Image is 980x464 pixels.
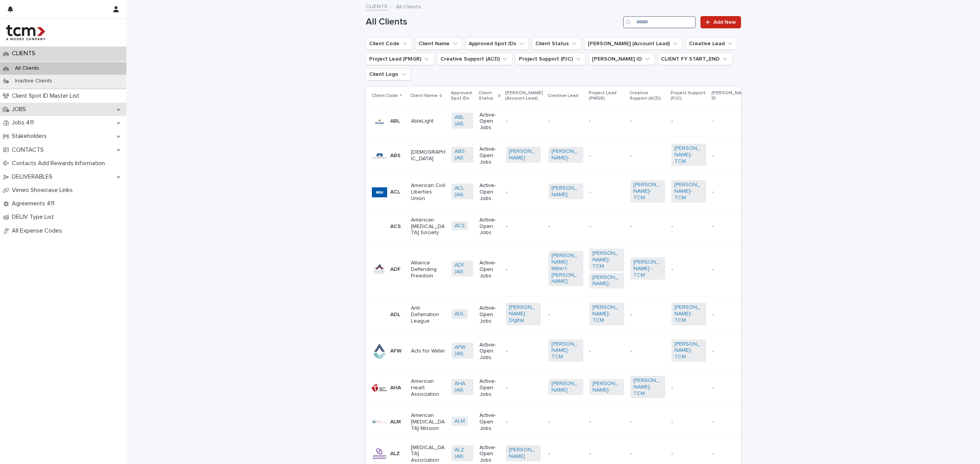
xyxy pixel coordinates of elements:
[455,447,470,460] a: ALZ (All)
[712,346,715,354] p: -
[589,89,625,103] p: Project Lead (PMGR)
[411,260,446,279] p: Alliance Defending Freedom
[9,213,60,221] p: DELIV Type List
[390,118,400,125] p: ABL
[366,210,803,242] tr: ACSAmerican [MEDICAL_DATA] SocietyACS Active-Open Jobs------- -
[411,182,446,202] p: American Civil Liberties Union
[9,106,32,113] p: JOBS
[589,348,624,354] p: -
[366,243,803,297] tr: ADFAlliance Defending FreedomADF (All) Active-Open Jobs-[PERSON_NAME] Miller1-[PERSON_NAME] [PERS...
[671,223,706,230] p: -
[390,189,400,195] p: ACL
[411,444,446,464] p: [MEDICAL_DATA] Association
[671,266,706,273] p: -
[589,118,624,125] p: -
[9,227,68,234] p: All Expense Codes
[390,266,401,273] p: ADF
[366,16,620,28] h1: All Clients
[584,38,682,50] button: Moore AE (Account Lead)
[551,252,580,285] a: [PERSON_NAME] Miller1-[PERSON_NAME]
[455,380,470,393] a: AHA (All)
[658,53,732,65] button: CLIENT FY START_END
[674,145,703,164] a: [PERSON_NAME]-TCM
[366,369,803,406] tr: AHAAmerican Heart AssociationAHA (All) Active-Open Jobs-[PERSON_NAME] [PERSON_NAME]- [PERSON_NAME...
[455,344,470,357] a: AFW (All)
[411,378,446,397] p: American Heart Association
[712,89,749,103] p: [PERSON_NAME] ID
[411,118,446,125] p: AbleLight
[479,89,496,103] p: Client Status
[589,189,624,195] p: -
[390,419,401,425] p: ALM
[9,173,59,180] p: DELIVERABLES
[686,38,737,50] button: Creative Lead
[9,200,61,207] p: Agreements 411
[712,383,715,391] p: -
[366,2,388,10] a: CLIENTS
[9,160,111,167] p: Contacts Add Rewards Information
[712,417,715,425] p: -
[479,305,500,324] p: Active-Open Jobs
[366,105,803,137] tr: ABLAbleLightABL (All) Active-Open Jobs------- -
[506,189,541,195] p: -
[630,348,665,354] p: -
[390,223,401,230] p: ACS
[366,68,411,80] button: Client Logo
[390,451,400,457] p: ALZ
[630,312,665,318] p: -
[411,217,446,236] p: American [MEDICAL_DATA] Society
[9,78,58,84] p: Inactive Clients
[700,16,741,28] a: Add New
[630,89,666,103] p: Creative Support (ACD)
[592,380,621,393] a: [PERSON_NAME]-
[390,385,401,391] p: AHA
[548,92,578,100] p: Creative Lead
[411,305,446,324] p: Anti Defamation League
[712,116,715,125] p: -
[623,16,696,28] div: Search
[712,310,715,318] p: -
[396,2,421,10] p: All Clients
[479,182,500,202] p: Active-Open Jobs
[548,312,583,318] p: -
[589,152,624,159] p: -
[366,297,803,333] tr: ADLAnti Defamation LeagueADL Active-Open Jobs[PERSON_NAME] Digital -[PERSON_NAME]-TCM -[PERSON_NA...
[366,137,803,174] tr: ABS[DEMOGRAPHIC_DATA]ABS (All) Active-Open Jobs[PERSON_NAME] [PERSON_NAME]- --[PERSON_NAME]-TCM -...
[671,451,706,457] p: -
[479,146,500,165] p: Active-Open Jobs
[390,152,401,159] p: ABS
[505,89,543,103] p: [PERSON_NAME] (Account Lead)
[366,174,803,210] tr: ACLAmerican Civil Liberties UnionACL (All) Active-Open Jobs-[PERSON_NAME] -[PERSON_NAME]-TCM [PER...
[390,312,400,318] p: ADL
[9,187,79,194] p: Vimeo Showcase Links
[479,342,500,361] p: Active-Open Jobs
[712,265,715,273] p: -
[479,112,500,131] p: Active-Open Jobs
[506,223,541,230] p: -
[506,118,541,125] p: -
[415,38,462,50] button: Client Name
[548,223,583,230] p: -
[589,451,624,457] p: -
[455,418,465,425] a: ALM
[455,262,470,275] a: ADF (All)
[592,250,621,269] a: [PERSON_NAME]-TCM
[712,222,715,230] p: -
[437,53,512,65] button: Creative Support (ACD)
[630,451,665,457] p: -
[674,182,703,201] a: [PERSON_NAME]-TCM
[465,38,529,50] button: Approved Spot IDs
[712,187,715,195] p: -
[509,447,538,460] a: [PERSON_NAME]
[589,53,654,65] button: Neilson ID
[674,341,703,360] a: [PERSON_NAME]-TCM
[515,53,586,65] button: Project Support (PJC)
[479,260,500,279] p: Active-Open Jobs
[674,304,703,323] a: [PERSON_NAME]-TCM
[411,348,446,354] p: Acts for Water
[551,185,580,198] a: [PERSON_NAME]
[506,419,541,425] p: -
[411,412,446,431] p: American [MEDICAL_DATA] Mission
[712,151,715,159] p: -
[592,304,621,323] a: [PERSON_NAME]-TCM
